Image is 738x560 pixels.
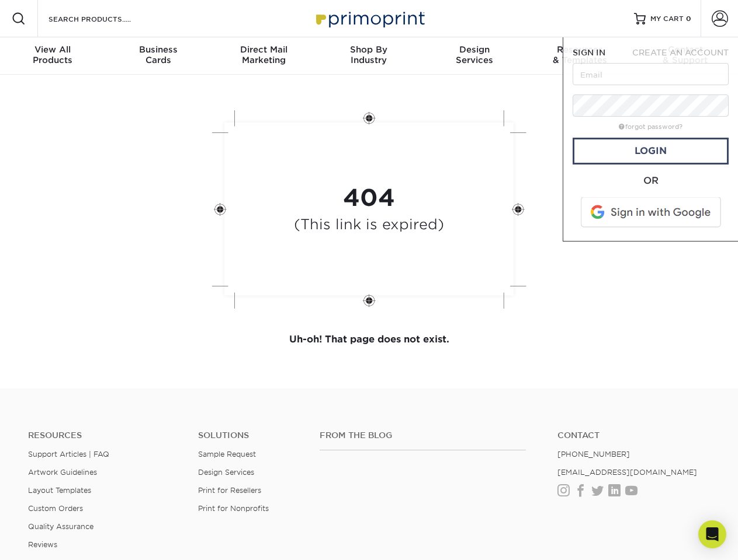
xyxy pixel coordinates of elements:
a: forgot password? [619,123,682,131]
span: CREATE AN ACCOUNT [632,48,729,57]
a: [PHONE_NUMBER] [557,450,630,459]
input: Email [573,63,729,85]
a: DesignServices [422,37,527,75]
a: Login [573,138,729,164]
a: BusinessCards [105,37,210,75]
span: Design [422,44,527,55]
a: Direct MailMarketing [211,37,316,75]
span: Direct Mail [211,44,316,55]
strong: 404 [343,184,395,212]
div: Cards [105,44,210,65]
h4: Solutions [198,430,302,440]
span: MY CART [650,14,684,24]
a: Design Services [198,468,254,477]
div: Services [422,44,527,65]
a: Artwork Guidelines [28,468,97,477]
a: Resources& Templates [527,37,632,75]
span: SIGN IN [573,48,605,57]
h4: Resources [28,430,181,440]
h4: From the Blog [320,430,526,440]
span: Business [105,44,210,55]
a: Sample Request [198,450,256,459]
div: Marketing [211,44,316,65]
img: Primoprint [311,6,428,31]
a: Support Articles | FAQ [28,450,109,459]
div: Industry [316,44,421,65]
span: 0 [686,15,691,23]
a: Contact [557,430,710,440]
div: OR [573,174,729,188]
div: & Templates [527,44,632,65]
span: Resources [527,44,632,55]
input: SEARCH PRODUCTS..... [47,12,161,26]
h4: (This link is expired) [294,216,444,233]
div: Open Intercom Messenger [698,520,726,548]
span: Shop By [316,44,421,55]
a: Shop ByIndustry [316,37,421,75]
a: [EMAIL_ADDRESS][DOMAIN_NAME] [557,468,697,477]
strong: Uh-oh! That page does not exist. [289,334,449,345]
